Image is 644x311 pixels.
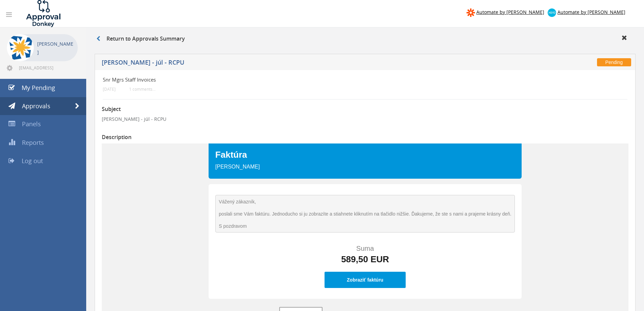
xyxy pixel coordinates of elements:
p: [PERSON_NAME] - júl - RCPU [102,116,628,123]
span: My Pending [22,84,55,92]
small: 1 comments... [129,87,156,92]
h5: [PERSON_NAME] - júl - RCPU [102,59,472,68]
img: xero-logo.png [548,8,556,17]
span: Automate by [PERSON_NAME] [557,9,625,15]
a: Zobraziť faktúru [333,277,398,283]
span: [PERSON_NAME] [215,164,260,170]
h3: Description [102,134,628,140]
span: Approvals [22,102,50,110]
small: [DATE] [103,87,116,92]
p: [PERSON_NAME] [37,40,74,57]
span: Automate by [PERSON_NAME] [476,9,544,15]
span: [EMAIL_ADDRESS][DOMAIN_NAME] [19,65,76,70]
span: Faktúra [215,150,247,160]
pre: Vážený zákazník, poslali sme Vám faktúru. Jednoducho si ju zobrazíte a stiahnete kliknutím na tla... [215,195,515,232]
span: 589,50 EUR [341,254,389,264]
img: zapier-logomark.png [467,8,475,17]
h3: Subject [102,106,628,112]
h4: Snr Mgrs Staff Invoices [103,77,540,83]
span: Panels [22,120,41,128]
span: Suma [356,245,374,252]
span: Pending [597,58,631,66]
span: Log out [22,157,43,165]
span: Reports [22,138,44,147]
h3: Return to Approvals Summary [96,36,185,42]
